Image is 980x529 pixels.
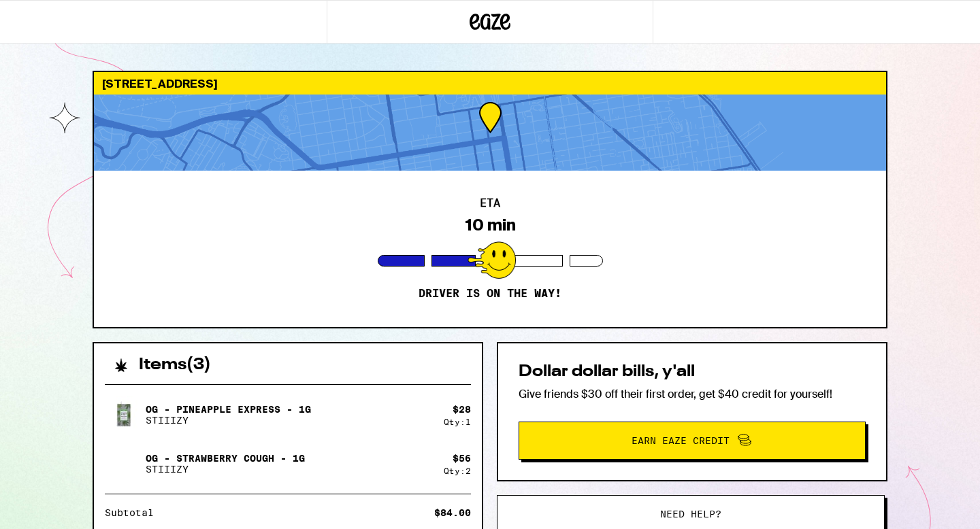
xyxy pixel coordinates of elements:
img: OG - Pineapple Express - 1g [105,396,143,434]
h2: ETA [480,198,500,209]
p: STIIIZY [146,415,311,426]
div: Qty: 1 [444,417,471,426]
div: Subtotal [105,508,163,517]
div: [STREET_ADDRESS] [94,72,886,95]
div: $ 56 [453,453,471,464]
img: OG - Strawberry Cough - 1g [105,445,143,483]
div: 10 min [465,216,516,235]
span: Need help? [660,509,721,519]
div: $84.00 [434,508,471,517]
p: OG - Strawberry Cough - 1g [146,453,305,464]
div: $ 28 [453,404,471,415]
p: OG - Pineapple Express - 1g [146,404,311,415]
p: STIIIZY [146,464,305,475]
h2: Dollar dollar bills, y'all [519,364,866,380]
div: Qty: 2 [444,466,471,475]
p: Give friends $30 off their first order, get $40 credit for yourself! [519,387,866,401]
span: Hi. Need any help? [8,10,98,20]
p: Driver is on the way! [419,287,561,301]
button: Earn Eaze Credit [519,422,866,460]
span: Earn Eaze Credit [632,436,730,445]
h2: Items ( 3 ) [139,357,211,373]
